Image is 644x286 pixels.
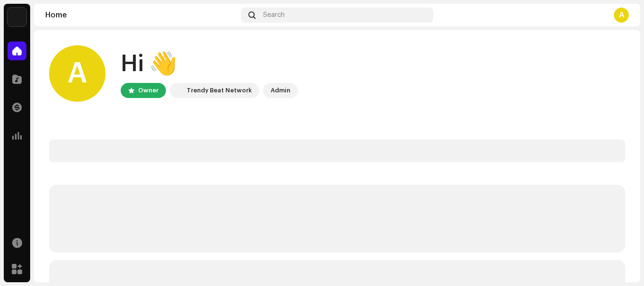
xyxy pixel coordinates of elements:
[271,85,290,96] div: Admin
[8,8,26,26] img: 99e8c509-bf22-4021-8fc7-40965f23714a
[263,11,285,19] span: Search
[187,85,252,96] div: Trendy Beat Network
[614,8,629,23] div: A
[172,85,183,96] img: 99e8c509-bf22-4021-8fc7-40965f23714a
[45,11,237,19] div: Home
[49,45,106,102] div: A
[138,85,158,96] div: Owner
[121,49,298,79] div: Hi 👋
